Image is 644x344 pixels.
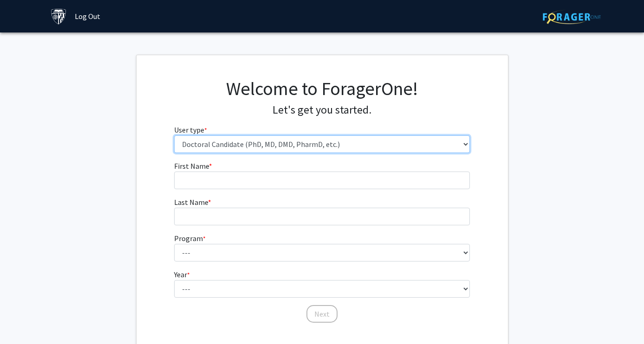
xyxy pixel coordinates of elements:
[174,124,207,135] label: User type
[174,233,206,244] label: Program
[543,10,601,24] img: ForagerOne Logo
[51,8,67,25] img: Johns Hopkins University Logo
[174,77,470,100] h1: Welcome to ForagerOne!
[306,305,338,323] button: Next
[174,161,209,171] span: First Name
[174,269,190,280] label: Year
[174,197,208,207] span: Last Name
[7,302,39,337] iframe: Chat
[174,103,470,117] h4: Let's get you started.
